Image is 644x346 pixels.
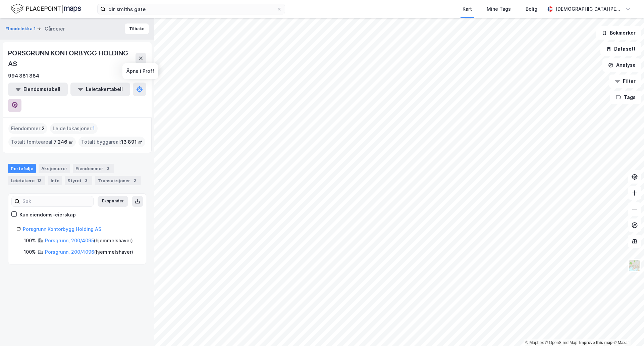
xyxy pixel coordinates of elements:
[54,138,73,146] span: 7 246 ㎡
[24,237,36,245] div: 100%
[8,164,36,173] div: Portefølje
[20,196,93,206] input: Søk
[8,176,45,185] div: Leietakere
[525,340,544,345] a: Mapbox
[555,5,623,13] div: [DEMOGRAPHIC_DATA][PERSON_NAME]
[93,125,95,133] span: 1
[95,176,141,185] div: Transaksjoner
[545,340,578,345] a: OpenStreetMap
[579,340,612,345] a: Improve this map
[610,314,644,346] iframe: Chat Widget
[596,26,641,40] button: Bokmerker
[628,259,641,272] img: Z
[8,123,47,134] div: Eiendommer :
[45,249,94,255] a: Porsgrunn, 200/4096
[45,237,133,245] div: ( hjemmelshaver )
[24,248,36,256] div: 100%
[487,5,511,13] div: Mine Tags
[36,177,43,184] div: 12
[8,83,68,96] button: Eiendomstabell
[106,4,277,14] input: Søk på adresse, matrikkel, gårdeiere, leietakere eller personer
[610,91,641,104] button: Tags
[8,137,76,147] div: Totalt tomteareal :
[70,83,130,96] button: Leietakertabell
[8,72,39,80] div: 994 881 884
[610,314,644,346] div: Kontrollprogram for chat
[11,3,81,15] img: logo.f888ab2527a4732fd821a326f86c7f29.svg
[45,248,133,256] div: ( hjemmelshaver )
[125,23,149,34] button: Tilbake
[105,165,111,172] div: 2
[19,211,76,219] div: Kun eiendoms-eierskap
[83,177,90,184] div: 3
[526,5,537,13] div: Bolig
[45,238,94,243] a: Porsgrunn, 200/4095
[98,196,128,207] button: Ekspander
[5,26,37,32] button: Floodeløkka 1
[73,164,114,173] div: Eiendommer
[65,176,92,185] div: Styret
[131,177,138,184] div: 2
[23,226,101,232] a: Porsgrunn Kontorbygg Holding AS
[45,25,65,33] div: Gårdeier
[42,125,45,133] span: 2
[50,123,98,134] div: Leide lokasjoner :
[600,42,641,56] button: Datasett
[48,176,62,185] div: Info
[602,58,641,72] button: Analyse
[463,5,472,13] div: Kart
[609,75,641,88] button: Filter
[39,164,70,173] div: Aksjonærer
[78,137,145,147] div: Totalt byggareal :
[8,48,136,69] div: PORSGRUNN KONTORBYGG HOLDING AS
[121,138,143,146] span: 13 891 ㎡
